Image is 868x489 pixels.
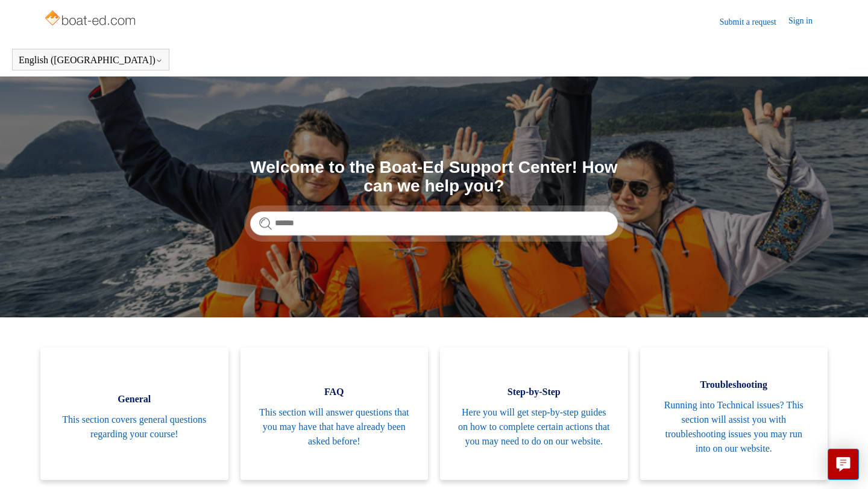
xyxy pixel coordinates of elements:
[658,398,810,456] span: Running into Technical issues? This section will assist you with troubleshooting issues you may r...
[788,14,825,29] a: Sign in
[458,405,610,449] span: Here you will get step-by-step guides on how to complete certain actions that you may need to do ...
[250,211,618,235] input: Search
[640,347,828,480] a: Troubleshooting Running into Technical issues? This section will assist you with troubleshooting ...
[58,413,210,441] span: This section covers general questions regarding your course!
[259,405,410,449] span: This section will answer questions that you may have that have already been asked before!
[259,385,410,399] span: FAQ
[828,449,859,480] button: Live chat
[458,385,610,399] span: Step-by-Step
[58,392,210,406] span: General
[19,55,163,66] button: English ([GEOGRAPHIC_DATA])
[440,347,628,480] a: Step-by-Step Here you will get step-by-step guides on how to complete certain actions that you ma...
[250,158,618,196] h1: Welcome to the Boat-Ed Support Center! How can we help you?
[241,347,429,480] a: FAQ This section will answer questions that you may have that have already been asked before!
[40,347,228,480] a: General This section covers general questions regarding your course!
[720,16,788,28] a: Submit a request
[43,7,139,31] img: Boat-Ed Help Center home page
[658,378,810,392] span: Troubleshooting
